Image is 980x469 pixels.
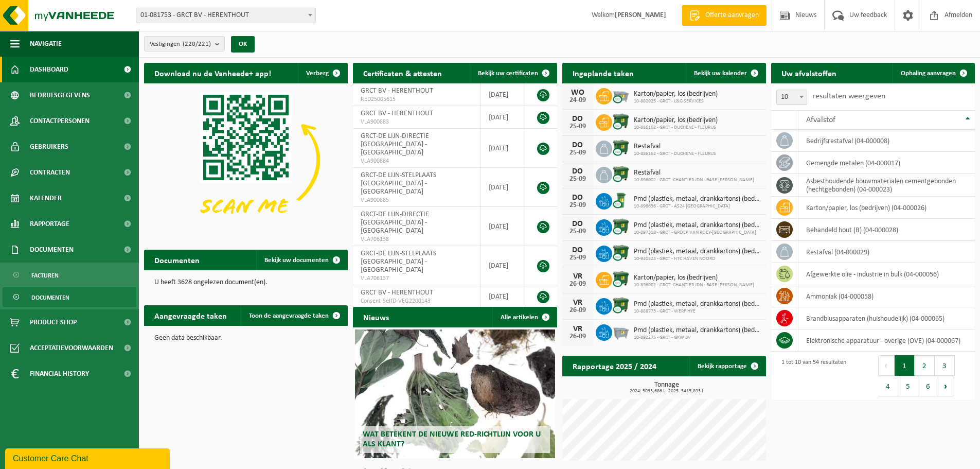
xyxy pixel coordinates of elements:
[798,174,975,197] td: asbesthoudende bouwmaterialen cementgebonden (hechtgebonden) (04-000023)
[935,355,955,376] button: 3
[361,87,433,95] span: GRCT BV - HERENTHOUT
[567,246,588,254] div: DO
[567,115,588,123] div: DO
[634,177,754,183] span: 10-896002 - GRCT -CHANTIER JDN - BASE [PERSON_NAME]
[183,41,211,47] count: (220/221)
[567,299,588,307] div: VR
[361,132,429,157] span: GRCT-DE LIJN-DIRECTIE [GEOGRAPHIC_DATA] - [GEOGRAPHIC_DATA]
[478,70,538,77] span: Bekijk uw certificaten
[567,97,588,104] div: 24-09
[776,354,846,397] div: 1 tot 10 van 54 resultaten
[612,86,630,104] img: WB-2500-CU
[241,305,347,326] a: Toon de aangevraagde taken
[361,171,436,196] span: GRCT-DE LIJN-STELPLAATS [GEOGRAPHIC_DATA] - [GEOGRAPHIC_DATA]
[615,11,666,19] strong: [PERSON_NAME]
[878,376,898,396] button: 4
[918,376,938,396] button: 6
[634,203,761,210] span: 10-896636 - GRCT - AS24 [GEOGRAPHIC_DATA]
[481,285,526,308] td: [DATE]
[567,228,588,235] div: 25-09
[798,219,975,241] td: behandeld hout (B) (04-000028)
[361,118,473,126] span: VLA900883
[634,221,761,230] span: Pmd (plastiek, metaal, drankkartons) (bedrijven)
[567,381,766,394] h3: Tonnage
[264,257,329,264] span: Bekijk uw documenten
[806,116,835,124] span: Afvalstof
[634,274,754,282] span: Karton/papier, los (bedrijven)
[634,256,761,262] span: 10-930523 - GRCT - HTC HAVEN NOORD
[353,63,452,83] h2: Certificaten & attesten
[798,307,975,329] td: brandblusapparaten (huishoudelijk) (04-000065)
[567,272,588,281] div: VR
[30,31,62,57] span: Navigatie
[5,446,172,469] iframe: chat widget
[612,165,630,183] img: WB-1100-CU
[361,211,429,235] span: GRCT-DE LIJN-DIRECTIE [GEOGRAPHIC_DATA] - [GEOGRAPHIC_DATA]
[30,160,70,185] span: Contracten
[361,95,473,103] span: RED25005615
[144,36,225,51] button: Vestigingen(220/221)
[231,36,255,53] button: OK
[144,305,237,325] h2: Aangevraagde taken
[567,194,588,202] div: DO
[363,430,541,448] span: Wat betekent de nieuwe RED-richtlijn voor u als klant?
[567,149,588,157] div: 25-09
[361,274,473,283] span: VLA706137
[798,130,975,152] td: bedrijfsrestafval (04-000008)
[30,185,62,211] span: Kalender
[30,134,68,160] span: Gebruikers
[492,307,556,327] a: Alle artikelen
[634,230,761,236] span: 10-897318 - GRCT - GROEP VAN ROEY-[GEOGRAPHIC_DATA]
[567,167,588,176] div: DO
[798,241,975,263] td: restafval (04-000029)
[878,355,895,376] button: Previous
[901,70,956,77] span: Ophaling aanvragen
[361,196,473,204] span: VLA900885
[634,326,761,335] span: Pmd (plastiek, metaal, drankkartons) (bedrijven)
[634,335,761,341] span: 10-892275 - GRCT - GKW BV
[689,356,765,376] a: Bekijk rapportage
[938,376,954,396] button: Next
[634,116,718,125] span: Karton/papier, los (bedrijven)
[567,176,588,183] div: 25-09
[703,10,761,21] span: Offerte aanvragen
[30,82,90,108] span: Bedrijfsgegevens
[31,266,59,285] span: Facturen
[634,300,761,308] span: Pmd (plastiek, metaal, drankkartons) (bedrijven)
[144,83,348,236] img: Download de VHEPlus App
[361,297,473,305] span: Consent-SelfD-VEG2200143
[798,152,975,174] td: gemengde metalen (04-000017)
[798,197,975,219] td: karton/papier, los (bedrijven) (04-000026)
[634,195,761,203] span: Pmd (plastiek, metaal, drankkartons) (bedrijven)
[567,254,588,262] div: 25-09
[898,376,918,396] button: 5
[470,63,556,83] a: Bekijk uw certificaten
[612,244,630,262] img: WB-1100-CU
[612,218,630,235] img: WB-1100-CU
[30,57,68,82] span: Dashboard
[567,89,588,97] div: WO
[30,108,90,134] span: Contactpersonen
[682,5,767,26] a: Offerte aanvragen
[30,361,89,387] span: Financial History
[567,325,588,333] div: VR
[154,335,337,342] p: Geen data beschikbaar.
[634,282,754,288] span: 10-896002 - GRCT -CHANTIER JDN - BASE [PERSON_NAME]
[306,70,329,77] span: Verberg
[634,125,718,131] span: 10-886162 - GRCT - DUCHENE - FLEURUS
[634,308,761,315] span: 10-888773 - GRCT - WERF HYE
[567,123,588,130] div: 25-09
[634,248,761,256] span: Pmd (plastiek, metaal, drankkartons) (bedrijven)
[776,90,807,105] span: 10
[562,356,667,376] h2: Rapportage 2025 / 2024
[361,235,473,244] span: VLA706138
[144,63,281,83] h2: Download nu de Vanheede+ app!
[361,157,473,165] span: VLA900884
[361,250,436,274] span: GRCT-DE LIJN-STELPLAATS [GEOGRAPHIC_DATA] - [GEOGRAPHIC_DATA]
[777,90,807,105] span: 10
[612,270,630,288] img: WB-1100-CU
[361,110,433,117] span: GRCT BV - HERENTHOUT
[3,265,136,285] a: Facturen
[298,63,347,83] button: Verberg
